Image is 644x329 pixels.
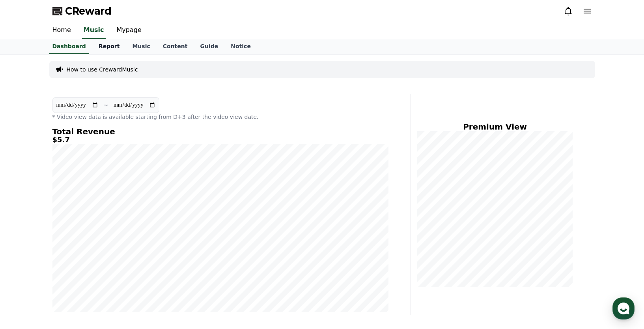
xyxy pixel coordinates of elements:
h4: Premium View [417,122,573,131]
a: How to use CrewardMusic [67,66,138,73]
span: Home [20,262,34,269]
a: Music [126,39,156,54]
a: Settings [102,250,151,270]
a: Home [46,22,77,39]
h5: $5.7 [52,136,388,144]
a: Messages [52,250,102,270]
p: ~ [103,100,108,110]
a: Music [82,22,106,39]
a: Notice [224,39,257,54]
span: Messages [65,263,89,269]
a: Guide [194,39,224,54]
a: Home [2,250,52,270]
span: CReward [65,5,112,17]
h4: Total Revenue [52,127,388,136]
p: * Video view data is available starting from D+3 after the video view date. [52,113,388,121]
a: Report [92,39,126,54]
a: CReward [52,5,112,17]
a: Mypage [110,22,148,39]
a: Dashboard [49,39,89,54]
a: Content [157,39,194,54]
span: Settings [117,262,136,269]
